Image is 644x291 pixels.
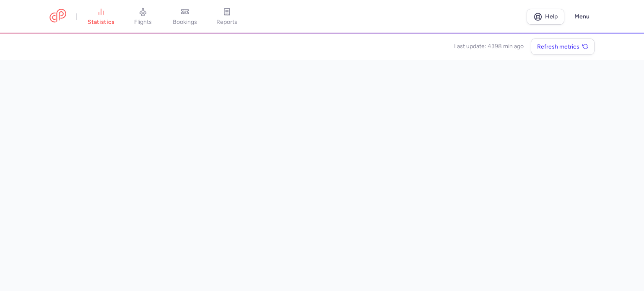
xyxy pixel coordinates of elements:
[173,18,197,26] span: bookings
[545,13,558,20] span: Help
[216,18,237,26] span: reports
[134,18,152,26] span: flights
[206,8,248,26] a: reports
[531,39,595,55] button: Refresh metrics
[49,9,66,24] a: CitizenPlane red outlined logo
[80,8,122,26] a: statistics
[164,8,206,26] a: bookings
[88,18,114,26] span: statistics
[569,9,595,25] button: Menu
[454,42,524,51] time: Last update: 4398 min ago
[537,44,579,50] span: Refresh metrics
[122,8,164,26] a: flights
[527,9,564,25] a: Help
